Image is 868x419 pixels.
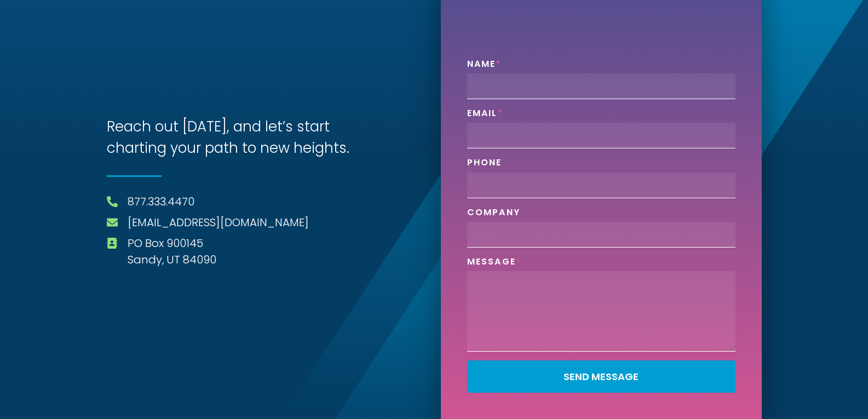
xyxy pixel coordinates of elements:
[128,214,309,231] a: [EMAIL_ADDRESS][DOMAIN_NAME]
[107,116,375,159] h3: Reach out [DATE], and let’s start charting your path to new heights.
[467,360,735,393] button: Send Message
[467,59,502,73] label: Name
[564,372,639,382] span: Send Message
[125,235,216,268] span: PO Box 900145 Sandy, UT 84090
[467,157,502,172] label: Phone
[467,256,522,271] label: Message
[128,193,194,210] a: 877.333.4470
[467,108,503,123] label: Email
[467,207,521,222] label: Company
[467,173,735,198] input: Only numbers and phone characters (#, -, *, etc) are accepted.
